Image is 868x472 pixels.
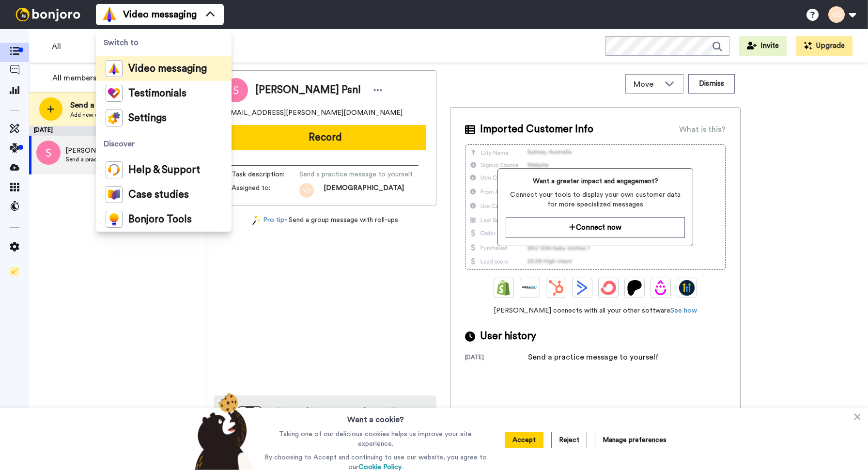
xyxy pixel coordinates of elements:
[679,280,695,296] img: GoHighLevel
[128,113,167,123] span: Settings
[232,170,299,179] span: Task description :
[106,211,123,228] img: bj-tools-colored.svg
[679,124,726,135] div: What is this?
[796,36,852,56] button: Upgrade
[224,108,403,118] span: [EMAIL_ADDRESS][PERSON_NAME][DOMAIN_NAME]
[96,106,232,130] a: Settings
[505,432,543,448] button: Accept
[506,176,684,186] span: Want a greater impact and engagement?
[36,141,61,165] img: s.png
[480,122,593,137] span: Imported Customer Info
[634,79,660,90] span: Move
[106,60,123,77] img: vm-color.svg
[299,183,314,198] img: vs.png
[106,186,123,203] img: case-study-colored.svg
[224,125,426,150] button: Record
[358,464,402,471] a: Cookie Policy
[96,157,232,182] a: Help & Support
[739,36,787,56] button: Invite
[688,74,735,94] button: Dismiss
[96,207,232,232] a: Bonjoro Tools
[601,280,616,296] img: ConvertKit
[528,351,659,363] div: Send a practice message to yourself
[52,72,108,84] div: All members
[522,280,538,296] img: Ontraport
[627,280,642,296] img: Patreon
[70,111,157,119] span: Add new contact or upload CSV
[551,432,587,448] button: Reject
[299,170,413,179] span: Send a practice message to yourself
[224,78,248,102] img: Image of Samudra vaibhav psnl
[96,56,232,81] a: Video messaging
[480,329,536,344] span: User history
[70,99,157,111] span: Send a new message
[262,429,489,449] p: Taking one of our delicious cookies helps us improve your site experience.
[670,307,697,314] a: See how
[465,306,726,315] span: [PERSON_NAME] connects with all your other software
[128,215,192,224] span: Bonjoro Tools
[252,215,284,225] a: Pro tip
[128,165,200,175] span: Help & Support
[106,85,123,102] img: tm-color.svg
[102,7,117,22] img: vm-color.svg
[65,156,162,163] span: Send a practice message to yourself
[548,280,564,296] img: Hubspot
[496,280,511,296] img: Shopify
[595,432,674,448] button: Manage preferences
[186,393,258,470] img: bear-with-cookie.png
[10,267,19,276] img: Checklist.svg
[232,183,299,198] span: Assigned to:
[128,64,207,74] span: Video messaging
[272,405,427,432] h4: Record from your phone! Try our app [DATE]
[214,215,436,225] div: - Send a group message with roll-ups
[65,146,162,156] span: [PERSON_NAME] Psnl
[96,130,232,157] span: Discover
[324,183,404,198] span: [DEMOGRAPHIC_DATA]
[128,89,186,98] span: Testimonials
[52,41,117,52] span: All
[96,182,232,207] a: Case studies
[106,110,123,126] img: settings-colored.svg
[96,81,232,106] a: Testimonials
[29,126,206,136] div: [DATE]
[506,190,684,209] span: Connect your tools to display your own customer data for more specialized messages
[128,190,189,200] span: Case studies
[12,8,84,21] img: bj-logo-header-white.svg
[653,280,668,296] img: Drip
[255,83,361,97] span: [PERSON_NAME] Psnl
[347,408,404,425] h3: Want a cookie?
[96,29,232,56] span: Switch to
[252,215,261,225] img: magic-wand.svg
[574,280,590,296] img: ActiveCampaign
[506,217,684,238] button: Connect now
[123,8,197,21] span: Video messaging
[106,161,123,178] img: help-and-support-colored.svg
[262,453,489,472] p: By choosing to Accept and continuing to use our website, you agree to our .
[465,353,528,363] div: [DATE]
